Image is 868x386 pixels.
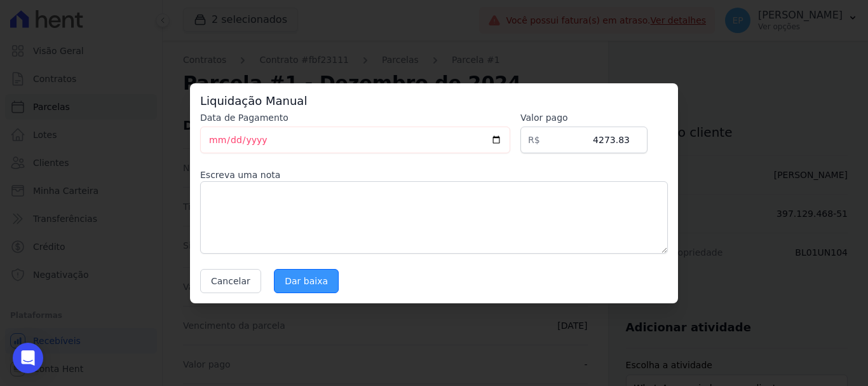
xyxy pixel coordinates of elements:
[274,269,339,293] input: Dar baixa
[13,343,43,373] div: Open Intercom Messenger
[200,111,510,124] label: Data de Pagamento
[200,169,668,181] label: Escreva uma nota
[200,93,668,109] h3: Liquidação Manual
[200,269,261,293] button: Cancelar
[520,111,648,124] label: Valor pago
